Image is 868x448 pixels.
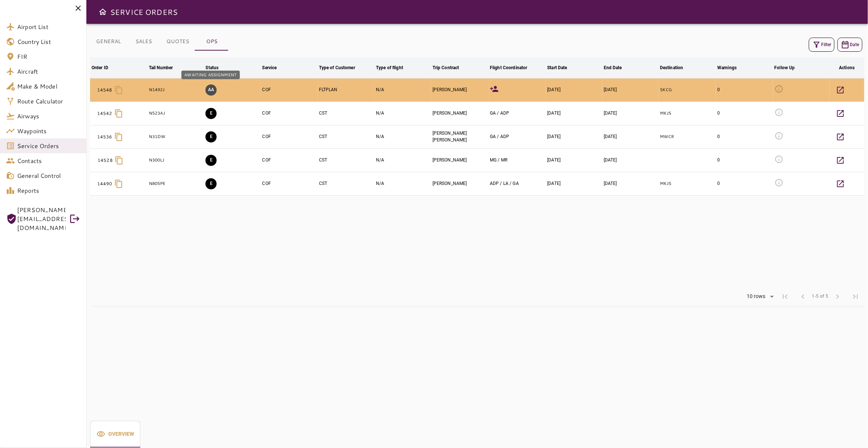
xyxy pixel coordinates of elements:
[794,288,812,305] span: Previous Page
[602,102,658,125] td: [DATE]
[17,52,80,61] span: FIR
[317,148,374,172] td: CST
[832,128,849,146] button: Details
[17,186,80,195] span: Reports
[149,180,203,187] p: N805PE
[660,63,693,72] span: Destination
[205,63,228,72] span: Status
[149,110,203,116] p: N523AJ
[205,63,218,72] div: Status
[546,102,602,125] td: [DATE]
[660,63,683,72] div: Destination
[602,125,658,148] td: [DATE]
[261,102,317,125] td: COF
[261,78,317,102] td: COF
[317,102,374,125] td: CST
[17,112,80,121] span: Airways
[149,63,182,72] span: Tail Number
[490,180,544,187] div: ADRIANA DEL POZO, LAURA ALONSO, GERARDO ARGUIJO
[547,63,567,72] div: Start Date
[546,172,602,195] td: [DATE]
[160,33,195,51] button: QUOTES
[97,110,112,117] p: 14542
[181,70,240,79] div: AWAITING ASSIGNMENT
[149,134,203,140] p: N31DW
[602,148,658,172] td: [DATE]
[602,172,658,195] td: [DATE]
[149,63,173,72] div: Tail Number
[17,171,80,180] span: General Control
[832,81,849,99] button: Details
[431,148,488,172] td: [PERSON_NAME]
[602,78,658,102] td: [DATE]
[546,148,602,172] td: [DATE]
[832,175,849,193] button: Details
[376,63,413,72] span: Type of flight
[205,131,217,143] button: EXECUTION
[604,63,632,72] span: End Date
[717,110,771,116] div: 0
[431,125,488,148] td: [PERSON_NAME] [PERSON_NAME]
[490,63,527,72] div: Flight Coordinator
[376,63,403,72] div: Type of flight
[17,127,80,135] span: Waypoints
[431,78,488,102] td: [PERSON_NAME]
[262,63,287,72] span: Service
[17,67,80,76] span: Aircraft
[717,87,771,93] div: 0
[319,63,355,72] div: Type of Customer
[17,22,80,31] span: Airport List
[127,33,160,51] button: SALES
[17,37,80,46] span: Country List
[431,172,488,195] td: [PERSON_NAME]
[717,63,737,72] div: Warnings
[262,63,277,72] div: Service
[837,38,862,52] button: Date
[829,288,846,305] span: Next Page
[205,155,217,166] button: EXECUTION
[374,78,431,102] td: N/A
[490,157,544,163] div: MARISELA GONZALEZ, MICHELLE RAMOS
[846,288,864,305] span: Last Page
[660,87,714,93] p: SKCG
[490,134,544,140] div: GERARDO ARGUIJO, ADRIANA DEL POZO
[490,63,537,72] span: Flight Coordinator
[660,180,714,187] p: MKJS
[832,105,849,122] button: Details
[374,172,431,195] td: N/A
[95,4,110,19] button: Open drawer
[149,87,203,93] p: N1492J
[195,33,229,51] button: OPS
[205,178,217,189] button: EXECUTION
[775,63,805,72] span: Follow Up
[205,84,217,96] button: AWAITING ASSIGNMENT
[319,63,365,72] span: Type of Customer
[374,148,431,172] td: N/A
[90,421,140,448] button: Overview
[317,172,374,195] td: CST
[433,63,459,72] div: Trip Contract
[660,110,714,116] p: MKJS
[90,421,140,448] div: basic tabs example
[717,63,746,72] span: Warnings
[546,78,602,102] td: [DATE]
[92,156,96,165] p: B
[92,63,108,72] div: Order ID
[431,102,488,125] td: [PERSON_NAME]
[317,78,374,102] td: FLTPLAN
[717,157,771,163] div: 0
[98,157,113,164] p: 14528
[546,125,602,148] td: [DATE]
[97,180,112,187] p: 14490
[547,63,577,72] span: Start Date
[374,125,431,148] td: N/A
[92,63,118,72] span: Order ID
[742,291,776,302] div: 10 rows
[205,108,217,119] button: EXECUTION
[17,156,80,165] span: Contacts
[745,293,768,300] div: 10 rows
[261,125,317,148] td: COF
[90,33,127,51] button: GENERAL
[17,141,80,150] span: Service Orders
[660,134,714,140] p: MWCR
